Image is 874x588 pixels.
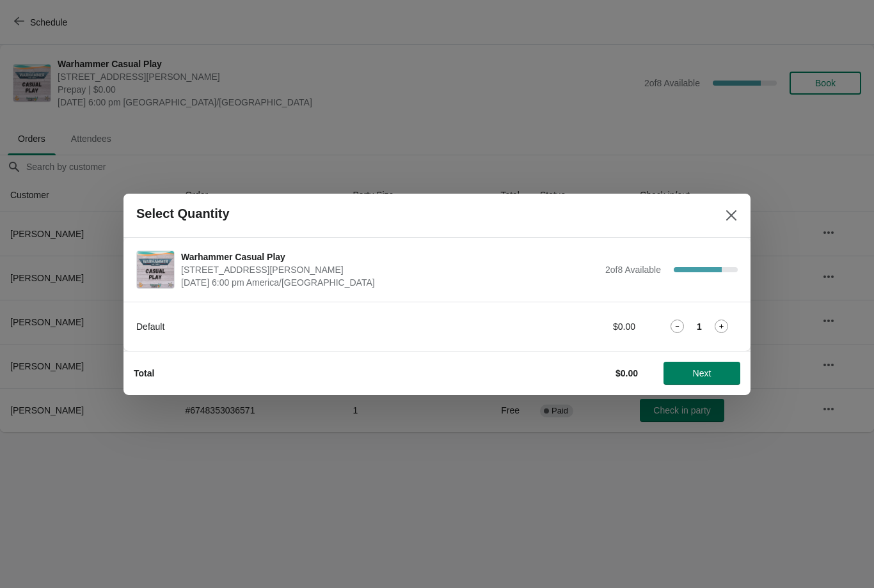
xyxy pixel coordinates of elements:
[720,204,743,227] button: Close
[697,320,702,333] strong: 1
[137,251,174,288] img: Warhammer Casual Play | 2040 Louetta Rd Ste I Spring, TX 77388 | September 24 | 6:00 pm America/C...
[517,320,635,333] div: $0.00
[663,362,740,385] button: Next
[181,276,599,289] span: [DATE] 6:00 pm America/[GEOGRAPHIC_DATA]
[136,320,491,333] div: Default
[181,251,599,263] span: Warhammer Casual Play
[605,265,661,275] span: 2 of 8 Available
[134,368,154,378] strong: Total
[181,263,599,276] span: [STREET_ADDRESS][PERSON_NAME]
[616,368,638,378] strong: $0.00
[693,368,711,378] span: Next
[136,206,230,221] h2: Select Quantity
